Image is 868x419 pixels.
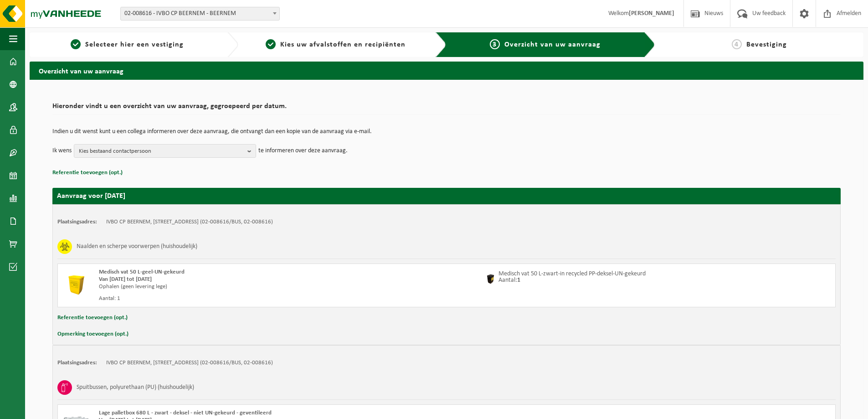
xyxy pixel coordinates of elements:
span: 4 [732,39,742,49]
span: Kies uw afvalstoffen en recipiënten [280,41,406,48]
div: Aantal: 1 [99,295,483,302]
td: IVBO CP BEERNEM, [STREET_ADDRESS] (02-008616/BUS, 02-008616) [106,218,273,226]
h2: Overzicht van uw aanvraag [30,62,863,79]
a: 2Kies uw afvalstoffen en recipiënten [243,39,429,50]
p: Ik wens [52,144,72,158]
h3: Spuitbussen, polyurethaan (PU) (huishoudelijk) [77,380,194,395]
span: Kies bestaand contactpersoon [79,145,244,158]
span: 02-008616 - IVBO CP BEERNEM - BEERNEM [121,7,279,20]
button: Kies bestaand contactpersoon [74,144,256,158]
span: Selecteer hier een vestiging [85,41,184,48]
span: 1 [71,39,81,49]
strong: [PERSON_NAME] [629,10,674,17]
span: Lage palletbox 680 L - zwart - deksel - niet UN-gekeurd - geventileerd [99,410,272,416]
td: IVBO CP BEERNEM, [STREET_ADDRESS] (02-008616/BUS, 02-008616) [106,359,273,367]
p: Aantal: [498,277,646,284]
span: 2 [266,39,276,49]
p: te informeren over deze aanvraag. [258,144,348,158]
a: 1Selecteer hier een vestiging [34,39,220,50]
span: Overzicht van uw aanvraag [504,41,601,48]
h3: Naalden en scherpe voorwerpen (huishoudelijk) [77,239,197,254]
span: Medisch vat 50 L-geel-UN-gekeurd [99,269,185,275]
p: Indien u dit wenst kunt u een collega informeren over deze aanvraag, die ontvangt dan een kopie v... [52,129,841,135]
strong: 1 [517,277,520,284]
div: Ophalen (geen levering lege) [99,283,483,290]
span: 3 [490,39,500,49]
button: Opmerking toevoegen (opt.) [57,328,128,340]
p: Medisch vat 50 L-zwart-in recycled PP-deksel-UN-gekeurd [498,271,646,277]
strong: Aanvraag voor [DATE] [57,192,125,200]
iframe: chat widget [5,399,152,419]
strong: Van [DATE] tot [DATE] [99,276,152,282]
h2: Hieronder vindt u een overzicht van uw aanvraag, gegroepeerd per datum. [52,103,841,115]
strong: Plaatsingsadres: [57,219,97,225]
strong: Plaatsingsadres: [57,360,97,366]
span: Bevestiging [746,41,787,48]
button: Referentie toevoegen (opt.) [52,167,123,179]
span: 02-008616 - IVBO CP BEERNEM - BEERNEM [120,7,280,21]
img: LP-SB-00050-HPE-22.png [62,269,90,296]
img: 01-000979 [485,273,496,284]
button: Referentie toevoegen (opt.) [57,312,128,324]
